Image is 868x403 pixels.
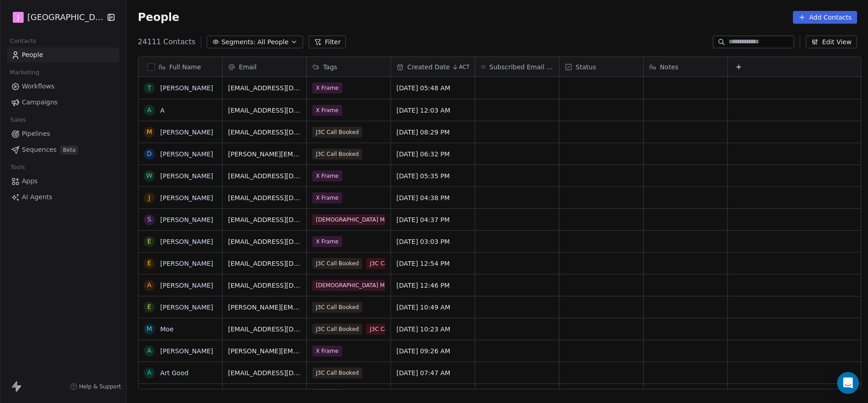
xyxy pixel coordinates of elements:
span: [EMAIL_ADDRESS][DOMAIN_NAME] [228,215,301,224]
span: J3C Cancelled [366,324,411,335]
div: M [147,324,152,334]
span: [DATE] 04:37 PM [396,215,469,224]
div: Subscribed Email Categories [475,57,559,77]
a: [PERSON_NAME] [160,129,213,136]
span: J3C Call Booked [312,367,362,378]
span: [EMAIL_ADDRESS][DOMAIN_NAME] [228,128,301,137]
span: [EMAIL_ADDRESS][DOMAIN_NAME] [228,193,301,202]
span: [EMAIL_ADDRESS][DOMAIN_NAME] [228,281,301,290]
span: J3C Call Booked [312,149,362,160]
span: [EMAIL_ADDRESS][DOMAIN_NAME] [228,368,301,377]
div: E [147,302,151,312]
span: Notes [660,62,678,72]
span: [PERSON_NAME][EMAIL_ADDRESS][PERSON_NAME][DOMAIN_NAME] [228,150,301,159]
span: X Frame [312,236,342,247]
span: [DATE] 09:26 AM [396,346,469,356]
span: Subscribed Email Categories [489,62,553,72]
div: W [146,171,152,181]
span: Tools [6,160,29,174]
span: X Frame [312,105,342,116]
span: [DATE] 08:29 PM [396,128,469,137]
span: Status [576,62,596,72]
span: X Frame [312,346,342,356]
div: Notes [644,57,727,77]
button: Filter [309,36,346,48]
div: A [147,368,152,377]
span: J3C Call Booked [312,258,362,269]
a: [PERSON_NAME] [160,347,213,355]
span: Help & Support [79,383,121,390]
a: AI Agents [7,190,119,205]
span: J3C Call Booked [312,324,362,335]
span: X Frame [312,192,342,203]
span: [PERSON_NAME][EMAIL_ADDRESS][DOMAIN_NAME] [228,346,301,356]
a: [PERSON_NAME] [160,238,213,245]
span: J3C Cancelled [366,258,411,269]
a: Apps [7,174,119,189]
span: [DATE] 05:48 AM [396,83,469,93]
div: E [147,237,151,246]
a: [PERSON_NAME] [160,172,213,180]
div: Status [559,57,643,77]
span: [DATE] 10:49 AM [396,303,469,312]
a: A [160,107,165,114]
a: Pipelines [7,126,119,141]
a: Moe [160,325,173,333]
div: S [147,215,151,224]
span: [DEMOGRAPHIC_DATA] Module [312,214,385,225]
div: Email [223,57,306,77]
a: Workflows [7,79,119,94]
span: [EMAIL_ADDRESS][DOMAIN_NAME] [228,325,301,334]
a: [PERSON_NAME] [160,84,213,92]
span: [EMAIL_ADDRESS][DOMAIN_NAME] [228,171,301,181]
div: Tags [307,57,391,77]
div: A [147,105,152,115]
a: Help & Support [70,383,121,390]
span: Segments: [221,37,255,47]
span: 24111 Contacts [138,36,196,47]
div: Open Intercom Messenger [837,372,859,394]
a: Art Good [160,369,188,377]
span: Campaigns [22,98,57,107]
span: [DATE] 12:54 PM [396,259,469,268]
span: [DEMOGRAPHIC_DATA] Module [312,280,385,291]
span: [DATE] 12:03 AM [396,106,469,115]
span: [DATE] 05:35 PM [396,171,469,181]
span: Created Date [407,62,450,72]
div: grid [223,77,862,390]
div: Full Name [138,57,222,77]
button: Edit View [806,36,857,48]
span: [PERSON_NAME][EMAIL_ADDRESS][PERSON_NAME][DOMAIN_NAME] [228,303,301,312]
span: X Frame [312,170,342,181]
a: [PERSON_NAME] [160,260,213,267]
span: Sequences [22,145,56,155]
a: [PERSON_NAME] [160,216,213,223]
span: J3C Call Booked [312,127,362,138]
span: [DATE] 12:46 PM [396,281,469,290]
a: [PERSON_NAME] [160,194,213,201]
a: SequencesBeta [7,142,119,157]
a: [PERSON_NAME] [160,304,213,311]
div: M [147,127,152,137]
button: Add Contacts [793,11,857,24]
span: [DATE] 06:32 PM [396,150,469,159]
span: [EMAIL_ADDRESS][DOMAIN_NAME] [228,259,301,268]
span: Full Name [169,62,201,72]
span: All People [257,37,288,47]
span: ACT [459,63,470,71]
span: J3C Call Booked [312,302,362,313]
span: Sales [6,113,30,127]
span: AI Agents [22,192,52,202]
a: [PERSON_NAME] [160,150,213,158]
div: T [147,83,152,93]
div: D [147,149,152,159]
span: [DATE] 07:47 AM [396,368,469,377]
span: People [22,50,43,60]
span: [DATE] 04:38 PM [396,193,469,202]
span: Contacts [6,34,40,48]
div: A [147,280,152,290]
span: [EMAIL_ADDRESS][DOMAIN_NAME] [228,237,301,246]
div: Created DateACT [391,57,475,77]
span: People [138,10,179,24]
span: Beta [60,145,78,155]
